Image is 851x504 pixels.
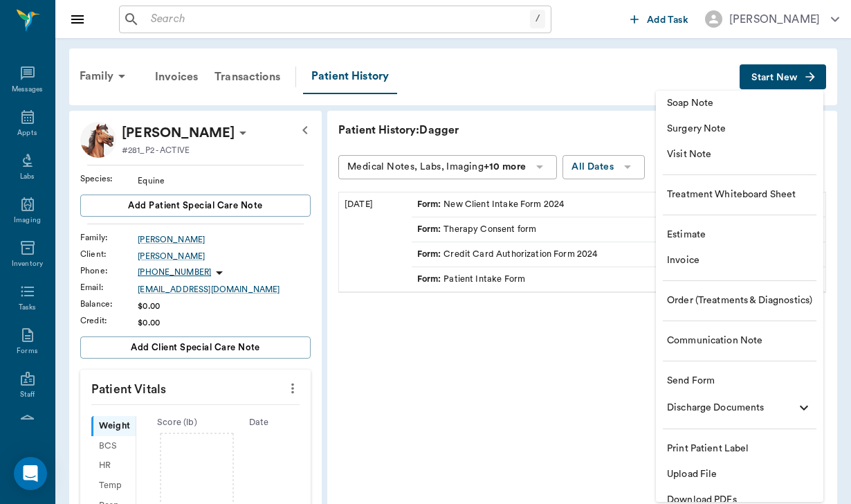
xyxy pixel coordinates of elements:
span: Send Form [667,374,812,388]
span: Upload File [667,467,812,482]
span: Communication Note [667,334,812,348]
span: Soap Note [667,96,812,111]
span: Treatment Whiteboard Sheet [667,188,812,202]
span: Print Patient Label [667,442,812,456]
span: Discharge Documents [667,401,790,415]
div: Open Intercom Messenger [14,457,47,490]
span: Estimate [667,228,812,242]
span: Invoice [667,253,812,268]
span: Order (Treatments & Diagnostics) [667,294,812,308]
span: Visit Note [667,147,812,162]
span: Surgery Note [667,122,812,136]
